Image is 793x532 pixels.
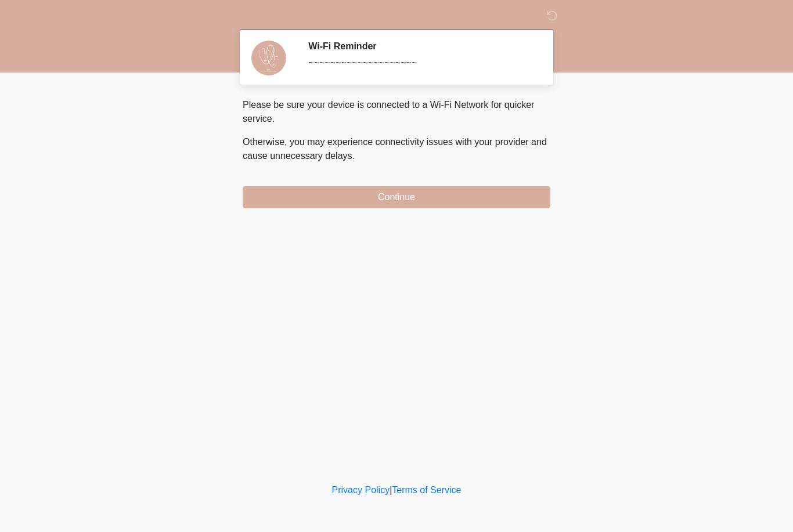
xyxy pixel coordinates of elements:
span: . [352,151,355,161]
a: | [390,485,392,495]
p: Otherwise, you may experience connectivity issues with your provider and cause unnecessary delays [243,135,550,163]
a: Privacy Policy [332,485,390,495]
p: Please be sure your device is connected to a Wi-Fi Network for quicker service. [243,98,550,126]
img: Agent Avatar [251,41,286,75]
img: DM Studio Logo [231,9,246,23]
a: Terms of Service [392,485,461,495]
div: ~~~~~~~~~~~~~~~~~~~~ [308,56,533,70]
button: Continue [243,186,550,208]
h2: Wi-Fi Reminder [308,41,533,52]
